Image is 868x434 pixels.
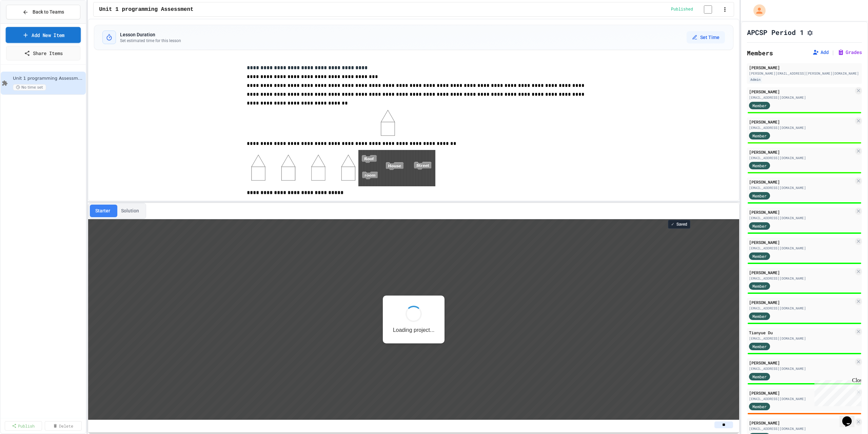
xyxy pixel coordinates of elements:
[840,407,861,427] iframe: chat widget
[5,421,42,431] a: Publish
[807,28,813,36] button: Assignment Settings
[749,426,854,431] div: [EMAIL_ADDRESS][DOMAIN_NAME]
[749,185,854,190] div: [EMAIL_ADDRESS][DOMAIN_NAME]
[749,95,854,100] div: [EMAIL_ADDRESS][DOMAIN_NAME]
[13,84,46,91] span: No time set
[749,246,854,251] div: [EMAIL_ADDRESS][DOMAIN_NAME]
[812,49,829,56] button: Add
[749,119,854,125] div: [PERSON_NAME]
[749,89,854,95] div: [PERSON_NAME]
[696,5,720,14] input: publish toggle
[812,377,861,406] iframe: chat widget
[6,46,80,60] a: Share Items
[752,102,767,109] span: Member
[749,360,854,366] div: [PERSON_NAME]
[749,64,860,71] div: [PERSON_NAME]
[3,3,47,43] div: Chat with us now!Close
[747,48,773,58] h2: Members
[671,7,693,12] span: Published
[752,313,767,319] span: Member
[752,343,767,350] span: Member
[749,329,854,336] div: Tianyue Du
[6,5,80,19] button: Back to Teams
[6,27,81,43] a: Add New Item
[116,205,144,217] button: Solution
[749,239,854,245] div: [PERSON_NAME]
[749,155,854,161] div: [EMAIL_ADDRESS][DOMAIN_NAME]
[749,306,854,311] div: [EMAIL_ADDRESS][DOMAIN_NAME]
[749,149,854,155] div: [PERSON_NAME]
[13,76,84,81] span: Unit 1 programming Assessment
[749,215,854,221] div: [EMAIL_ADDRESS][DOMAIN_NAME]
[752,253,767,259] span: Member
[687,31,725,43] button: Set Time
[831,48,835,56] span: |
[671,5,720,14] div: Content is published and visible to students
[837,49,862,56] button: Grades
[88,219,739,420] iframe: Snap! Programming Environment
[752,133,767,139] span: Member
[99,5,193,14] span: Unit 1 programming Assessment
[752,374,767,380] span: Member
[752,283,767,289] span: Member
[749,71,860,76] div: [PERSON_NAME][EMAIL_ADDRESS][PERSON_NAME][DOMAIN_NAME]
[749,420,854,426] div: [PERSON_NAME]
[120,31,181,38] h3: Lesson Duration
[90,205,116,217] button: Starter
[752,403,767,410] span: Member
[749,276,854,281] div: [EMAIL_ADDRESS][DOMAIN_NAME]
[749,336,854,341] div: [EMAIL_ADDRESS][DOMAIN_NAME]
[749,209,854,215] div: [PERSON_NAME]
[747,27,804,37] h1: APCSP Period 1
[752,223,767,229] span: Member
[749,125,854,130] div: [EMAIL_ADDRESS][DOMAIN_NAME]
[749,179,854,185] div: [PERSON_NAME]
[749,396,854,401] div: [EMAIL_ADDRESS][DOMAIN_NAME]
[749,366,854,371] div: [EMAIL_ADDRESS][DOMAIN_NAME]
[749,299,854,305] div: [PERSON_NAME]
[45,421,82,431] a: Delete
[120,38,181,43] p: Set estimated time for this lesson
[676,222,687,227] span: Saved
[752,193,767,199] span: Member
[752,163,767,169] span: Member
[749,390,854,396] div: [PERSON_NAME]
[671,222,674,227] span: ✓
[33,8,64,16] span: Back to Teams
[749,269,854,276] div: [PERSON_NAME]
[746,3,767,18] div: My Account
[749,77,762,82] div: Admin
